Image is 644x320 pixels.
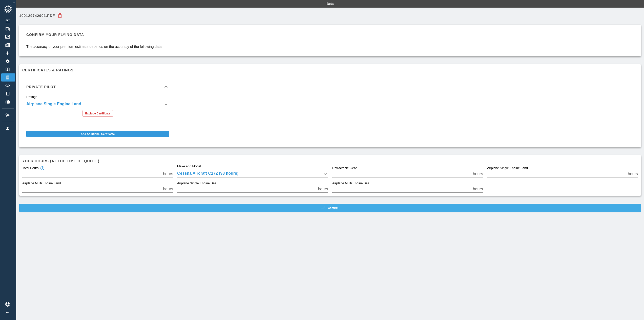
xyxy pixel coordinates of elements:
button: Confirm [19,204,641,212]
label: Airplane Single Engine Sea [177,181,216,186]
p: hours [473,186,483,192]
p: hours [163,171,173,177]
p: The accuracy of your premium estimate depends on the accuracy of the following data. [26,44,163,49]
h6: Your hours (at the time of quote) [22,158,638,164]
div: Private Pilot [22,95,173,121]
label: Ratings [26,95,37,99]
h6: Confirm your flying data [26,32,163,37]
div: Total Hours [22,166,45,171]
p: hours [473,171,483,177]
h6: 100129742901.pdf [19,14,55,17]
div: Cessna Aircraft C172 (98 hours) [177,170,328,177]
p: hours [163,186,173,192]
button: Add Additional Certificate [26,131,169,137]
h6: Certificates & Ratings [22,67,638,73]
label: Airplane Multi Engine Sea [332,181,369,186]
div: Airplane Single Engine Land [26,101,169,108]
label: Airplane Single Engine Land [487,166,528,171]
label: Retractable Gear [332,166,357,171]
div: Private Pilot [22,79,173,95]
h6: Private Pilot [26,85,56,89]
label: Airplane Multi Engine Land [22,181,61,186]
p: hours [318,186,328,192]
svg: Total hours in fixed-wing aircraft [40,166,45,171]
button: Exclude Certificate [82,110,113,117]
label: Make and Model [177,164,201,169]
p: hours [628,171,638,177]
